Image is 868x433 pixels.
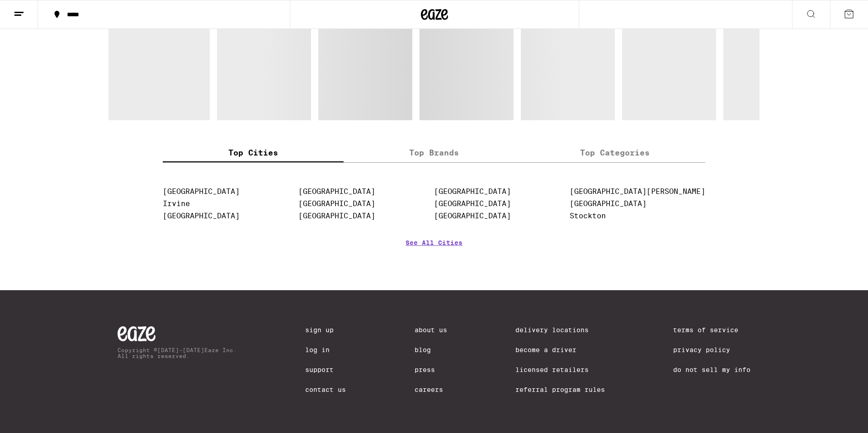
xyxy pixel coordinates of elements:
[415,326,447,334] a: About Us
[344,143,524,162] label: Top Brands
[515,326,605,334] a: Delivery Locations
[434,187,511,196] a: [GEOGRAPHIC_DATA]
[524,143,705,162] label: Top Categories
[673,346,750,353] a: Privacy Policy
[305,366,346,373] a: Support
[163,143,344,162] label: Top Cities
[434,212,511,220] a: [GEOGRAPHIC_DATA]
[298,212,375,220] a: [GEOGRAPHIC_DATA]
[673,326,750,334] a: Terms of Service
[163,143,705,163] div: tabs
[673,366,750,373] a: Do Not Sell My Info
[163,187,240,196] a: [GEOGRAPHIC_DATA]
[163,212,240,220] a: [GEOGRAPHIC_DATA]
[118,347,237,359] p: Copyright © [DATE]-[DATE] Eaze Inc. All rights reserved.
[515,366,605,373] a: Licensed Retailers
[570,199,646,208] a: [GEOGRAPHIC_DATA]
[415,346,447,353] a: Blog
[298,187,375,196] a: [GEOGRAPHIC_DATA]
[305,326,346,334] a: Sign Up
[415,386,447,393] a: Careers
[305,386,346,393] a: Contact Us
[515,346,605,353] a: Become a Driver
[305,346,346,353] a: Log In
[570,187,705,196] a: [GEOGRAPHIC_DATA][PERSON_NAME]
[434,199,511,208] a: [GEOGRAPHIC_DATA]
[515,386,605,393] a: Referral Program Rules
[570,212,606,220] a: Stockton
[406,239,462,273] a: See All Cities
[298,199,375,208] a: [GEOGRAPHIC_DATA]
[415,366,447,373] a: Press
[163,199,190,208] a: Irvine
